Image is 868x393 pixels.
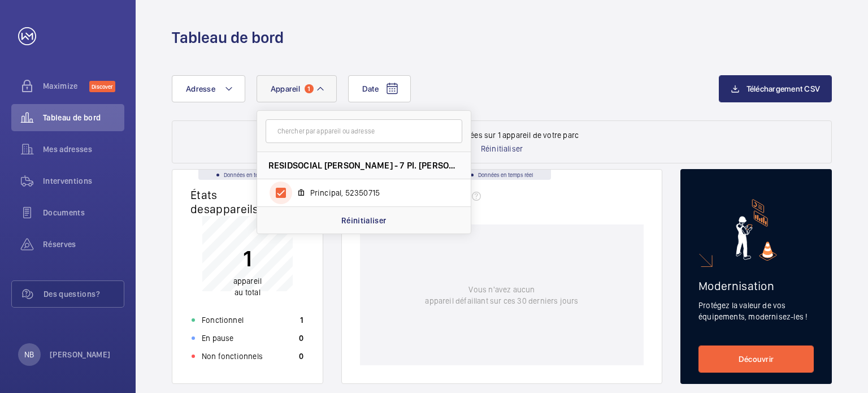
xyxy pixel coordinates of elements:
[310,187,441,198] span: Principal, 52350715
[43,207,124,218] span: Documents
[233,275,262,298] p: au total
[747,84,821,93] span: Téléchargement CSV
[172,27,284,48] h1: Tableau de bord
[305,84,314,93] span: 1
[362,84,379,93] span: Date
[341,215,387,226] p: Réinitialiser
[202,332,233,344] p: En pause
[698,300,814,322] p: Protégez la valeur de vos équipements, modernisez-les !
[202,351,263,362] p: Non fonctionnels
[210,202,277,216] span: appareils
[266,119,462,143] input: Chercher par appareil ou adresse
[736,199,777,261] img: marketing-card.svg
[300,314,303,326] p: 1
[453,170,551,180] div: Données en temps réel
[43,144,124,155] span: Mes adresses
[89,81,115,92] span: Discover
[43,112,124,123] span: Tableau de bord
[202,314,244,326] p: Fonctionnel
[698,346,814,373] a: Découvrir
[43,80,89,92] span: Maximize
[481,143,523,154] p: Réinitialiser
[198,170,297,180] div: Données en temps réel
[186,84,215,93] span: Adresse
[268,159,459,171] span: RESIDSOCIAL [PERSON_NAME] - 7 Pl. [PERSON_NAME], 94470 [GEOGRAPHIC_DATA]
[257,75,337,102] button: Appareil1
[271,84,300,93] span: Appareil
[43,239,124,250] span: Réserves
[24,349,34,360] p: NB
[425,284,578,306] p: Vous n'avez aucun appareil défaillant sur ces 30 derniers jours
[719,75,832,102] button: Téléchargement CSV
[299,332,303,344] p: 0
[425,129,579,141] p: Données filtrées sur 1 appareil de votre parc
[233,244,262,273] p: 1
[50,349,111,360] p: [PERSON_NAME]
[172,75,245,102] button: Adresse
[43,175,124,187] span: Interventions
[233,277,262,286] span: appareil
[44,288,124,300] span: Des questions?
[190,188,277,216] h2: États des
[698,279,814,293] h2: Modernisation
[348,75,411,102] button: Date
[299,351,303,362] p: 0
